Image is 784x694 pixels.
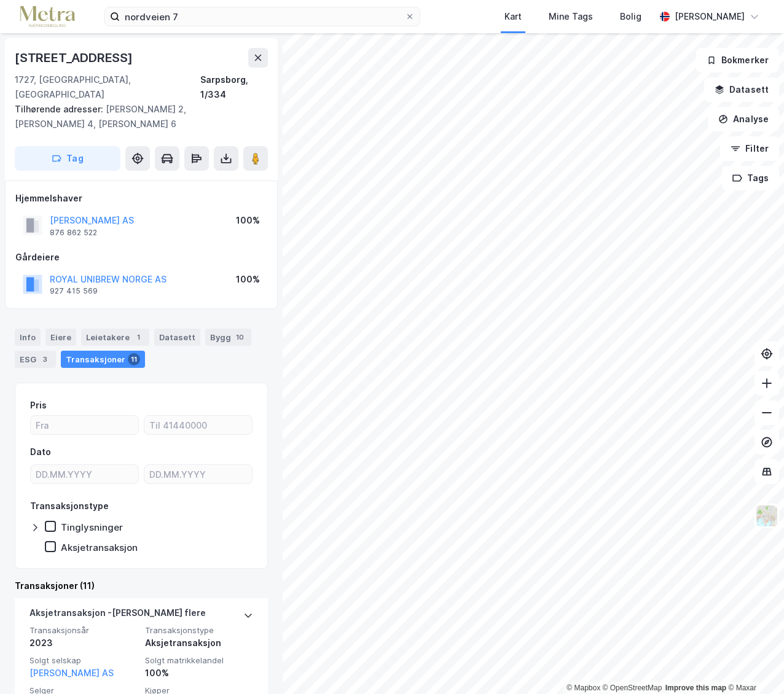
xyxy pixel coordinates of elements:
[675,9,745,24] div: [PERSON_NAME]
[755,504,778,528] img: Z
[29,668,114,678] a: [PERSON_NAME] AS
[154,329,200,346] div: Datasett
[504,9,522,24] div: Kart
[39,353,51,365] div: 3
[61,542,138,553] div: Aksjetransaksjon
[145,666,253,680] div: 100%
[29,636,138,650] div: 2023
[81,329,149,346] div: Leietakere
[15,191,267,206] div: Hjemmelshaver
[30,499,109,513] div: Transaksjonstype
[145,625,253,636] span: Transaksjonstype
[29,625,138,636] span: Transaksjonsår
[45,329,76,346] div: Eiere
[15,579,268,593] div: Transaksjoner (11)
[15,102,258,131] div: [PERSON_NAME] 2, [PERSON_NAME] 4, [PERSON_NAME] 6
[665,684,726,692] a: Improve this map
[128,353,140,365] div: 11
[31,465,138,483] input: DD.MM.YYYY
[50,286,98,296] div: 927 415 569
[708,107,779,131] button: Analyse
[233,331,246,343] div: 10
[236,272,260,287] div: 100%
[120,7,405,26] input: Søk på adresse, matrikkel, gårdeiere, leietakere eller personer
[29,606,206,625] div: Aksjetransaksjon - [PERSON_NAME] flere
[31,416,138,434] input: Fra
[29,655,138,666] span: Solgt selskap
[145,655,253,666] span: Solgt matrikkelandel
[132,331,144,343] div: 1
[15,250,267,265] div: Gårdeiere
[15,329,41,346] div: Info
[723,635,784,694] iframe: Chat Widget
[723,635,784,694] div: Kontrollprogram for chat
[236,213,260,228] div: 100%
[30,398,47,413] div: Pris
[549,9,593,24] div: Mine Tags
[603,684,662,692] a: OpenStreetMap
[50,228,97,238] div: 876 862 522
[61,351,145,368] div: Transaksjoner
[720,136,779,161] button: Filter
[15,72,200,102] div: 1727, [GEOGRAPHIC_DATA], [GEOGRAPHIC_DATA]
[144,416,252,434] input: Til 41440000
[205,329,251,346] div: Bygg
[30,445,51,459] div: Dato
[15,104,106,114] span: Tilhørende adresser:
[696,48,779,72] button: Bokmerker
[145,636,253,650] div: Aksjetransaksjon
[15,48,135,68] div: [STREET_ADDRESS]
[144,465,252,483] input: DD.MM.YYYY
[15,146,120,171] button: Tag
[61,521,123,533] div: Tinglysninger
[620,9,641,24] div: Bolig
[15,351,56,368] div: ESG
[722,166,779,190] button: Tags
[566,684,600,692] a: Mapbox
[20,6,75,28] img: metra-logo.256734c3b2bbffee19d4.png
[704,77,779,102] button: Datasett
[200,72,268,102] div: Sarpsborg, 1/334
